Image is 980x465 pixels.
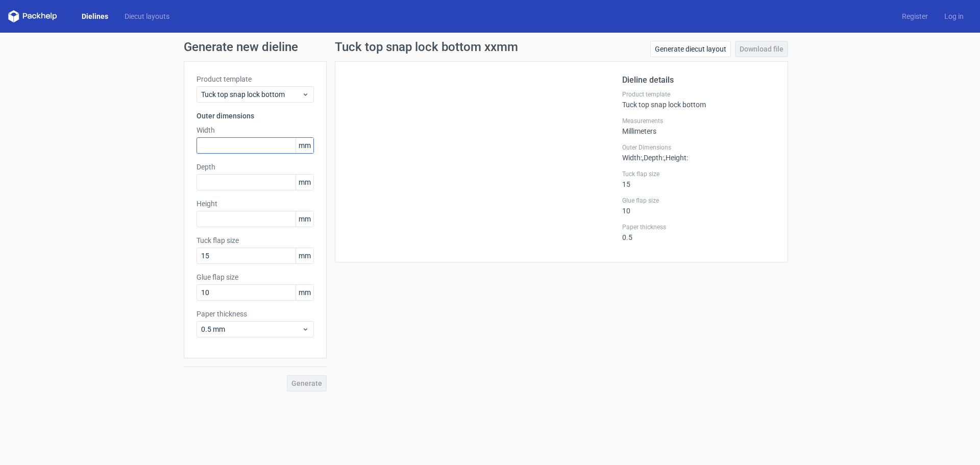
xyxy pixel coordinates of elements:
div: Tuck top snap lock bottom [622,90,775,109]
label: Height [197,199,314,209]
a: Generate diecut layout [650,41,731,57]
a: Log in [936,11,972,21]
label: Glue flap size [622,197,775,205]
span: mm [296,248,313,263]
span: 0.5 mm [201,324,302,334]
h2: Dieline details [622,74,775,86]
label: Product template [622,90,775,99]
label: Tuck flap size [622,170,775,178]
a: Register [894,11,936,21]
span: , Depth : [642,154,664,162]
h1: Tuck top snap lock bottom xxmm [335,41,518,53]
label: Paper thickness [197,309,314,319]
span: mm [296,285,313,300]
label: Width [197,125,314,135]
label: Measurements [622,117,775,125]
h3: Outer dimensions [197,111,314,121]
a: Dielines [73,11,116,21]
div: Millimeters [622,117,775,135]
span: Tuck top snap lock bottom [201,89,302,100]
label: Outer Dimensions [622,143,775,152]
label: Product template [197,74,314,84]
span: mm [296,211,313,227]
div: 15 [622,170,775,188]
span: mm [296,175,313,190]
div: 10 [622,197,775,215]
label: Glue flap size [197,272,314,282]
label: Depth [197,162,314,172]
span: mm [296,138,313,153]
span: , Height : [664,154,688,162]
label: Tuck flap size [197,235,314,246]
label: Paper thickness [622,223,775,231]
span: Width : [622,154,642,162]
h1: Generate new dieline [184,41,796,53]
div: 0.5 [622,223,775,241]
a: Diecut layouts [116,11,178,21]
